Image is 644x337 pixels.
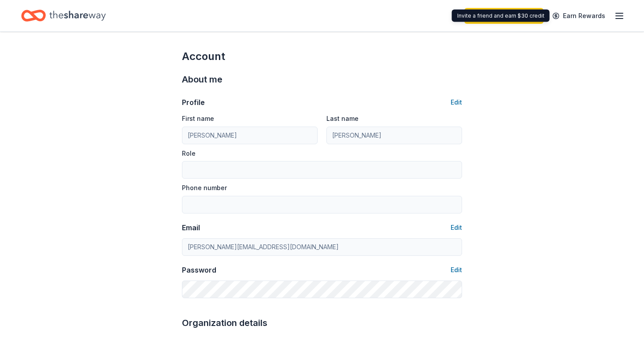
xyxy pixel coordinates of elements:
[182,265,216,275] div: Password
[451,97,462,108] button: Edit
[182,72,462,86] div: About me
[547,8,611,24] a: Earn Rewards
[182,183,227,192] label: Phone number
[326,114,359,123] label: Last name
[451,265,462,275] button: Edit
[182,49,462,64] div: Account
[451,222,462,233] button: Edit
[182,316,462,330] div: Organization details
[21,5,106,26] a: Home
[182,149,196,158] label: Role
[182,97,205,108] div: Profile
[182,114,214,123] label: First name
[464,8,544,24] a: Upgrade your plan
[182,222,200,233] div: Email
[452,10,550,22] div: Invite a friend and earn $30 credit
